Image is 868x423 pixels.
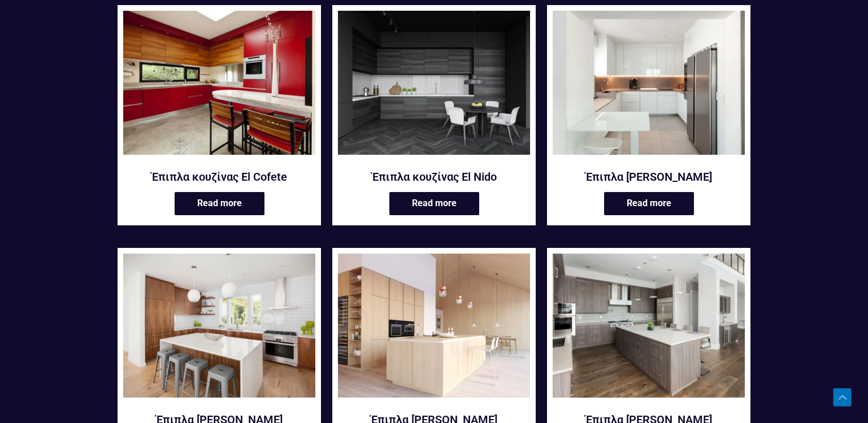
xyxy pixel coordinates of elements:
a: Έπιπλα κουζίνας Hoddevik [553,11,745,162]
a: Έπιπλα κουζίνας El Cofete [123,11,315,162]
a: Έπιπλα [PERSON_NAME] [553,169,745,184]
a: Read more about “Έπιπλα κουζίνας El Cofete” [175,192,264,215]
a: Read more about “Έπιπλα κουζίνας Hoddevik” [604,192,694,215]
a: Έπιπλα κουζίνας Kai [338,254,530,405]
a: Έπιπλα κουζίνας El Nido [338,169,530,184]
a: Read more about “Έπιπλα κουζίνας El Nido” [389,192,479,215]
img: Kondoi κουζίνα [553,254,745,398]
a: Έπιπλα κουζίνας El Nido [338,11,530,162]
a: Έπιπλα κουζίνας Ipanema [123,254,315,405]
a: Έπιπλα κουζίνας El Cofete [123,169,315,184]
a: Έπιπλα κουζίνας Kondoi [553,254,745,405]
